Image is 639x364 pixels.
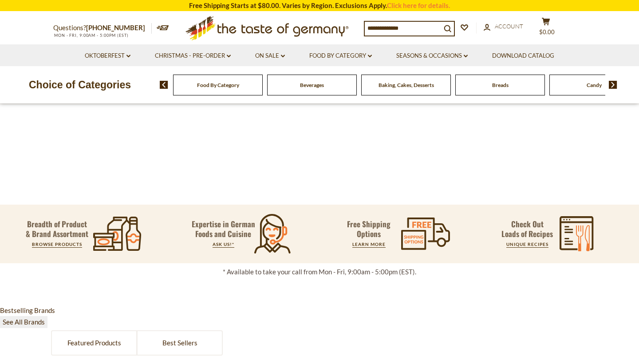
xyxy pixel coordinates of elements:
span: Account [495,23,523,30]
a: Food By Category [197,82,239,88]
a: Baking, Cakes, Desserts [379,82,434,88]
p: Breadth of Product & Brand Assortment [26,219,88,239]
span: MON - FRI, 9:00AM - 5:00PM (EST) [53,33,129,38]
a: Beverages [300,82,324,88]
img: next arrow [609,81,617,89]
a: Food By Category [309,51,372,61]
a: Oktoberfest [85,51,130,61]
p: Check Out Loads of Recipes [501,219,553,239]
a: [PHONE_NUMBER] [86,24,145,32]
p: Free Shipping Options [339,219,398,239]
p: Questions? [53,22,152,34]
p: Expertise in German Foods and Cuisine [191,219,255,239]
a: ASK US!* [213,241,234,247]
a: On Sale [255,51,285,61]
a: Breads [492,82,509,88]
a: Seasons & Occasions [396,51,468,61]
a: Download Catalog [492,51,554,61]
button: $0.00 [532,17,559,40]
a: Featured Products [52,331,136,355]
a: Best Sellers [138,331,222,355]
a: Click here for details. [387,1,450,9]
a: BROWSE PRODUCTS [32,241,82,247]
a: UNIQUE RECIPES [506,241,548,247]
span: $0.00 [539,28,555,36]
a: LEARN MORE [352,241,386,247]
a: Christmas - PRE-ORDER [155,51,231,61]
a: Account [484,22,523,32]
a: Candy [587,82,602,88]
img: previous arrow [160,81,168,89]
